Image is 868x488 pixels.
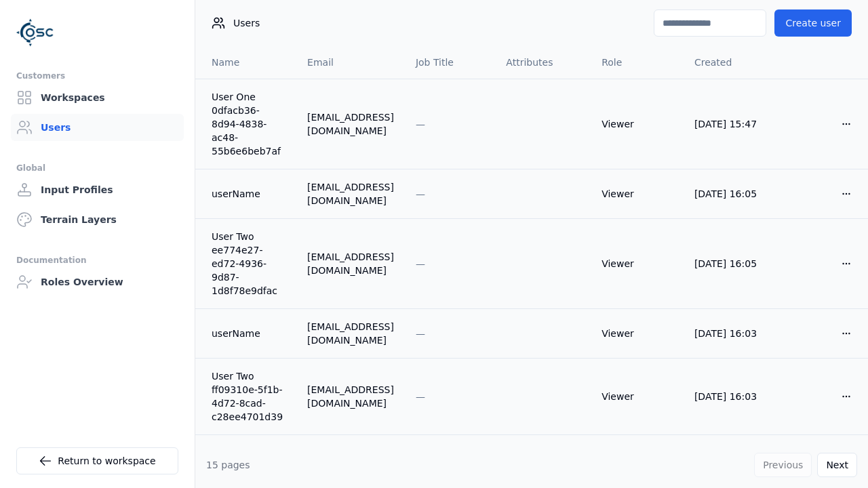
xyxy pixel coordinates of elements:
[307,110,394,138] div: [EMAIL_ADDRESS][DOMAIN_NAME]
[601,327,673,340] div: Viewer
[694,187,766,201] div: [DATE] 16:05
[16,160,178,176] div: Global
[591,46,684,79] th: Role
[212,90,285,158] a: User One 0dfacb36-8d94-4838-ac48-55b6e6beb7af
[206,460,250,470] span: 15 pages
[11,114,184,141] a: Users
[195,46,296,79] th: Name
[11,206,184,233] a: Terrain Layers
[694,327,766,340] div: [DATE] 16:03
[684,46,777,79] th: Created
[416,119,425,129] span: —
[307,250,394,277] div: [EMAIL_ADDRESS][DOMAIN_NAME]
[16,252,178,268] div: Documentation
[16,68,178,84] div: Customers
[212,369,285,424] a: User Two ff09310e-5f1b-4d72-8cad-c28ee4701d39
[11,84,184,111] a: Workspaces
[495,46,591,79] th: Attributes
[416,391,425,402] span: —
[307,180,394,207] div: [EMAIL_ADDRESS][DOMAIN_NAME]
[11,176,184,203] a: Input Profiles
[212,230,285,298] a: User Two ee774e27-ed72-4936-9d87-1d8f78e9dfac
[601,117,673,131] div: Viewer
[694,117,766,131] div: [DATE] 15:47
[601,187,673,201] div: Viewer
[601,390,673,403] div: Viewer
[11,268,184,296] a: Roles Overview
[416,328,425,339] span: —
[307,383,394,410] div: [EMAIL_ADDRESS][DOMAIN_NAME]
[307,320,394,347] div: [EMAIL_ADDRESS][DOMAIN_NAME]
[416,188,425,199] span: —
[694,257,766,270] div: [DATE] 16:05
[212,187,285,201] a: userName
[694,390,766,403] div: [DATE] 16:03
[601,257,673,270] div: Viewer
[774,9,852,37] button: Create user
[233,16,260,30] span: Users
[212,327,285,340] a: userName
[817,453,857,477] button: Next
[16,14,54,52] img: Logo
[16,447,178,474] a: Return to workspace
[405,46,495,79] th: Job Title
[416,258,425,269] span: —
[296,46,405,79] th: Email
